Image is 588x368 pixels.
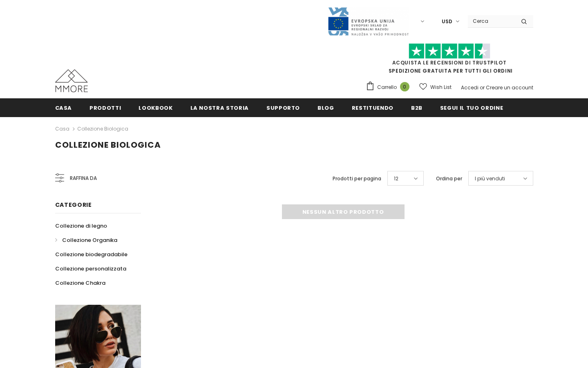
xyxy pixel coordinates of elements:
span: SPEDIZIONE GRATUITA PER TUTTI GLI ORDINI [366,47,533,74]
span: Restituendo [352,104,393,112]
a: Lookbook [139,98,172,117]
a: supporto [266,98,300,117]
span: Collezione Chakra [55,279,105,287]
span: Casa [55,104,72,112]
a: La nostra storia [190,98,249,117]
span: I più venduti [475,175,505,183]
img: Casi MMORE [55,69,88,92]
a: Casa [55,98,72,117]
a: Collezione biodegradabile [55,247,127,262]
span: Carrello [377,83,397,91]
label: Ordina per [436,175,462,183]
span: B2B [411,104,423,112]
a: Collezione di legno [55,219,107,233]
span: Segui il tuo ordine [440,104,503,112]
span: Lookbook [139,104,172,112]
img: Fidati di Pilot Stars [409,43,490,59]
a: Prodotti [89,98,121,117]
a: Collezione personalizzata [55,262,126,276]
span: Collezione di legno [55,222,107,230]
a: Casa [55,124,69,134]
span: Prodotti [89,104,121,112]
span: or [480,84,485,91]
input: Search Site [468,15,515,27]
a: Carrello 0 [366,81,414,93]
a: Creare un account [486,84,533,91]
span: 0 [400,82,409,91]
a: Blog [317,98,334,117]
a: Collezione Organika [55,233,117,247]
a: B2B [411,98,423,117]
span: Collezione biodegradabile [55,251,127,258]
span: 12 [394,175,398,183]
span: Collezione biologica [55,139,161,151]
a: Acquista le recensioni di TrustPilot [392,59,507,66]
label: Prodotti per pagina [333,175,381,183]
a: Collezione Chakra [55,276,105,290]
a: Segui il tuo ordine [440,98,503,117]
span: Collezione Organika [62,236,117,244]
span: La nostra storia [190,104,249,112]
span: supporto [266,104,300,112]
img: Javni Razpis [327,7,409,36]
a: Accedi [461,84,478,91]
a: Collezione biologica [77,125,128,132]
a: Restituendo [352,98,393,117]
a: Javni Razpis [327,18,409,24]
span: USD [442,18,452,26]
a: Wish List [419,80,452,94]
span: Categorie [55,201,92,209]
span: Collezione personalizzata [55,265,126,273]
span: Wish List [430,83,452,91]
span: Blog [317,104,334,112]
span: Raffina da [70,174,97,183]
